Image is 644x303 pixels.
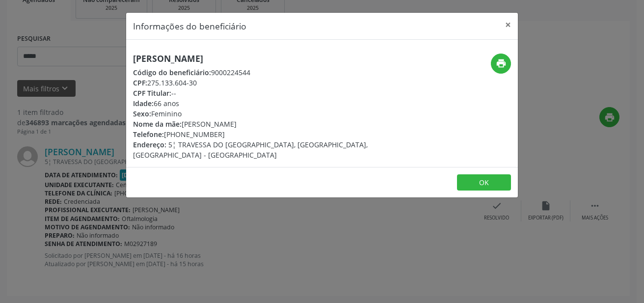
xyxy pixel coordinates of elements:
div: 275.133.604-30 [133,78,380,88]
span: Código do beneficiário: [133,68,211,77]
span: Sexo: [133,109,151,118]
button: Close [498,13,518,37]
div: -- [133,88,380,98]
span: Telefone: [133,130,164,139]
span: 5¦ TRAVESSA DO [GEOGRAPHIC_DATA], [GEOGRAPHIC_DATA], [GEOGRAPHIC_DATA] - [GEOGRAPHIC_DATA] [133,140,368,160]
span: CPF: [133,78,147,87]
h5: [PERSON_NAME] [133,54,380,64]
div: [PERSON_NAME] [133,119,380,129]
span: Endereço: [133,140,166,149]
div: Feminino [133,109,380,119]
div: 9000224544 [133,67,380,78]
button: print [491,54,511,74]
div: 66 anos [133,98,380,109]
h5: Informações do beneficiário [133,20,246,32]
button: OK [457,174,511,191]
i: print [496,58,507,69]
div: [PHONE_NUMBER] [133,129,380,139]
span: CPF Titular: [133,88,171,98]
span: Idade: [133,99,154,108]
span: Nome da mãe: [133,119,182,129]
